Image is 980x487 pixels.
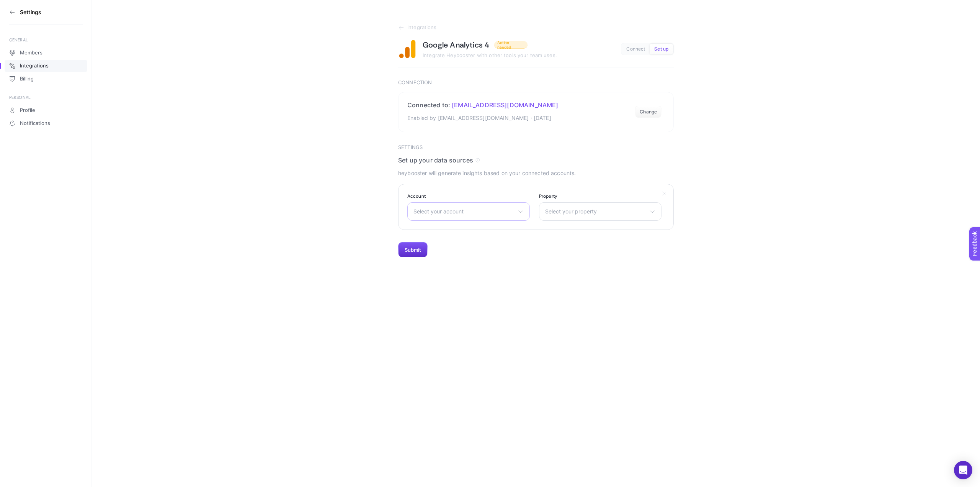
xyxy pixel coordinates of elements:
[622,44,650,54] button: Connect
[539,193,661,199] label: Property
[20,50,42,56] span: Members
[650,44,673,54] button: Set up
[497,40,524,49] span: Action needed
[423,52,557,58] span: Integrate Heybooster with other tools your team uses.
[5,117,87,130] a: Notifications
[545,208,646,215] span: Select your property
[423,40,490,50] h1: Google Analytics 4
[5,73,87,85] a: Billing
[398,144,674,151] h3: Settings
[398,80,674,86] h3: Connection
[20,9,41,15] h3: Settings
[5,47,87,59] a: Members
[20,63,49,69] span: Integrations
[654,46,668,52] span: Set up
[407,25,437,31] span: Integrations
[20,120,50,126] span: Notifications
[398,25,674,31] a: Integrations
[407,101,559,109] h2: Connected to:
[407,113,559,123] p: Enabled by [EMAIL_ADDRESS][DOMAIN_NAME] · [DATE]
[407,193,530,199] label: Account
[398,242,428,257] button: Submit
[452,101,558,109] span: [EMAIL_ADDRESS][DOMAIN_NAME]
[5,2,29,8] span: Feedback
[635,106,661,118] button: Change
[398,156,473,164] span: Set up your data sources
[5,60,87,72] a: Integrations
[9,37,83,43] div: GENERAL
[5,104,87,116] a: Profile
[413,208,514,215] span: Select your account
[954,461,972,479] div: Open Intercom Messenger
[398,169,674,178] p: heybooster will generate insights based on your connected accounts.
[9,94,83,100] div: PERSONAL
[20,76,34,82] span: Billing
[20,107,35,113] span: Profile
[626,46,645,52] span: Connect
